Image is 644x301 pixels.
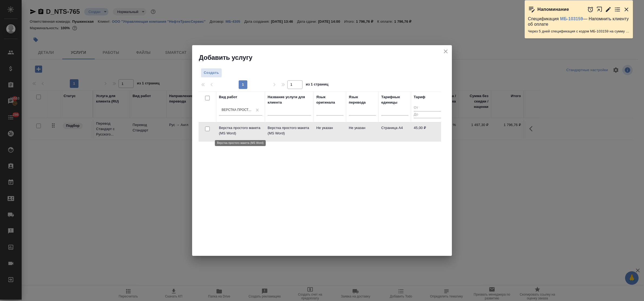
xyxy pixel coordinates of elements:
button: close [442,47,450,55]
div: Язык перевода [349,94,376,105]
input: До [414,111,441,118]
div: Вид работ [219,94,237,100]
div: Язык оригинала [316,94,343,105]
a: МБ-103159 [560,16,583,21]
td: Не указан [314,123,346,141]
div: Название услуги для клиента [268,94,311,105]
td: Страница А4 [379,123,411,141]
button: Редактировать [605,6,612,13]
span: из 1 страниц [306,81,328,89]
div: Тарифные единицы [381,94,408,105]
button: Отложить [587,6,594,13]
button: Создать [201,68,222,78]
p: Напоминание [537,7,569,12]
p: Верстка простого макета (MS Word) [219,125,262,136]
button: Перейти в todo [614,6,621,13]
p: Верстка простого макета (MS Word) [268,125,311,136]
button: Закрыть [623,6,630,13]
p: Через 5 дней спецификация с кодом МБ-103159 на сумму 50486.99999999999 RUB будет просрочена [528,29,630,34]
button: Открыть в новой вкладке [596,4,603,15]
input: От [414,105,441,111]
div: Верстка простого макета (MS Word) [222,108,253,113]
td: 45,00 ₽ [411,123,443,141]
p: Спецификация — Напомнить клиенту об оплате [528,16,630,27]
span: Создать [204,70,219,76]
h2: Добавить услугу [199,53,452,62]
td: Не указан [346,123,379,141]
div: Тариф [414,94,425,100]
